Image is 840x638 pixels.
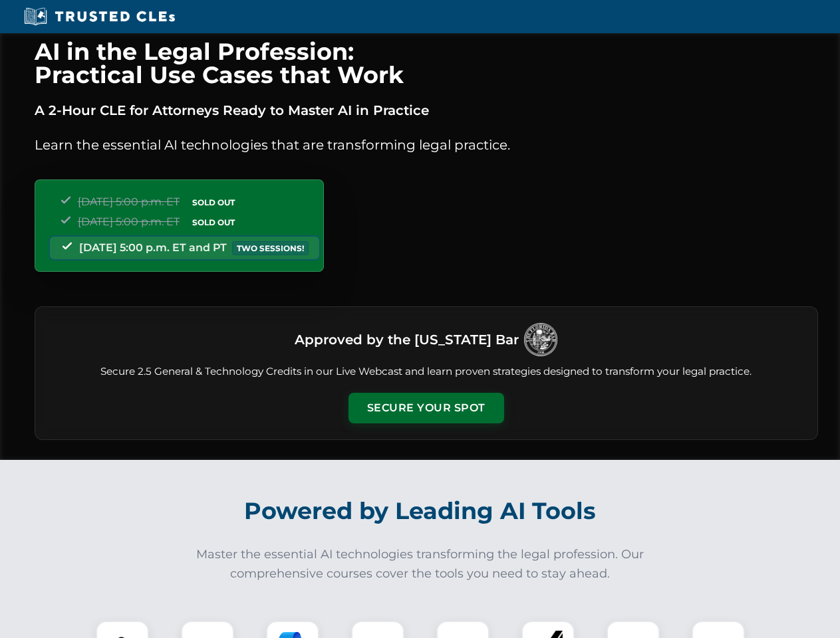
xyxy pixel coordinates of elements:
span: SOLD OUT [188,215,239,229]
button: Secure Your Spot [349,393,504,423]
img: Logo [524,323,557,356]
p: Learn the essential AI technologies that are transforming legal practice. [35,134,818,156]
h2: Powered by Leading AI Tools [52,488,789,534]
span: [DATE] 5:00 p.m. ET [78,215,180,228]
h3: Approved by the [US_STATE] Bar [295,328,519,352]
h1: AI in the Legal Profession: Practical Use Cases that Work [35,40,818,86]
p: A 2-Hour CLE for Attorneys Ready to Master AI in Practice [35,100,818,121]
p: Secure 2.5 General & Technology Credits in our Live Webcast and learn proven strategies designed ... [51,364,801,379]
img: Trusted CLEs [20,7,179,27]
span: [DATE] 5:00 p.m. ET [78,195,180,208]
span: SOLD OUT [188,195,239,209]
p: Master the essential AI technologies transforming the legal profession. Our comprehensive courses... [188,545,653,584]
